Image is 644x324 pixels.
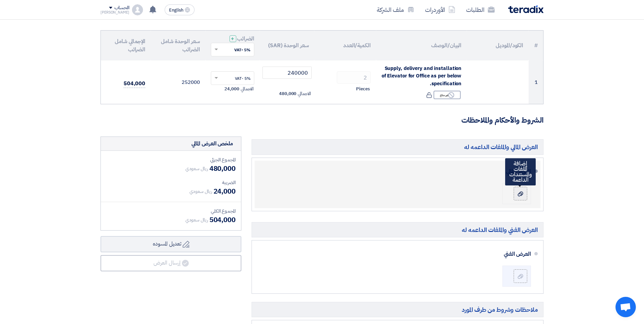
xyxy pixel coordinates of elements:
img: Teradix logo [508,5,544,13]
h5: العرض الفني والملفات الداعمه له [252,222,544,237]
th: الكمية/العدد [314,31,376,60]
th: سعر الوحدة شامل الضرائب [151,31,205,60]
div: العرض المالي [265,163,531,180]
span: ريال سعودي [185,216,208,223]
div: الضريبة [106,179,236,186]
h5: ملاحظات وشروط من طرف المورد [252,302,544,317]
button: إرسال العرض [100,255,241,271]
span: الاجمالي [298,90,311,97]
div: المجموع الجزئي [106,156,236,163]
div: إضافة الملفات والمستندات الداعمة [505,158,536,185]
th: سعر الوحدة (SAR) [260,31,314,60]
a: ملف الشركة [371,2,420,18]
a: الأوردرات [420,2,461,18]
div: غير متاح [434,91,461,99]
div: المجموع الكلي [106,208,236,215]
div: Open chat [615,297,636,317]
th: البيان/الوصف [376,31,467,60]
span: الاجمالي [241,86,254,92]
div: ملخص العرض المالي [191,140,233,148]
h3: الشروط والأحكام والملاحظات [100,115,544,126]
ng-select: VAT [211,71,255,85]
th: # [529,31,543,60]
span: Pieces [356,86,370,92]
th: الإجمالي شامل الضرائب [101,31,151,60]
div: العرض الفني [265,246,531,262]
a: الطلبات [461,2,500,18]
span: 504,000 [124,79,145,88]
div: [PERSON_NAME] [100,11,129,14]
img: profile_test.png [132,4,143,15]
h5: العرض المالي والملفات الداعمه له [252,139,544,155]
button: English [165,4,195,15]
th: الضرائب [205,31,260,60]
span: Supply, delivery and installation of Elevator for Office as per below specification. [382,65,462,87]
input: RFQ_STEP1.ITEMS.2.AMOUNT_TITLE [337,71,371,84]
span: 24,000 [214,186,236,196]
th: الكود/الموديل [467,31,529,60]
button: تعديل المسوده [100,236,241,252]
span: + [231,35,234,43]
span: ريال سعودي [189,188,212,195]
span: English [169,8,183,13]
input: أدخل سعر الوحدة [262,67,312,79]
div: الحساب [114,5,129,11]
span: 24,000 [224,86,239,92]
span: ريال سعودي [185,165,208,172]
td: 252000 [151,60,205,104]
span: 480,000 [209,163,236,174]
td: 1 [529,60,543,104]
span: 480,000 [279,90,296,97]
span: 504,000 [209,215,236,225]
